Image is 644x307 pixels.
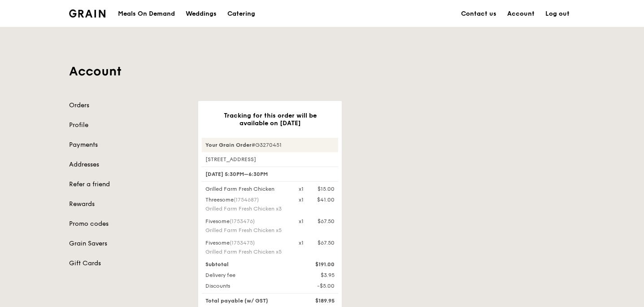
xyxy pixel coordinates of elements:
[200,272,293,279] div: Delivery fee
[202,138,338,152] div: #G3270451
[69,239,187,248] a: Grain Savers
[69,121,187,130] a: Profile
[456,0,502,27] a: Contact us
[299,239,304,246] div: x1
[200,185,293,193] div: Grilled Farm Fresh Chicken
[202,167,338,182] div: [DATE] 5:30PM–6:30PM
[205,218,288,225] div: Fivesome
[318,239,335,246] div: $67.50
[318,218,335,225] div: $67.50
[213,112,327,127] h3: Tracking for this order will be available on [DATE]
[69,200,187,209] a: Rewards
[502,0,540,27] a: Account
[205,142,252,148] strong: Your Grain Order
[230,218,255,224] span: (1753476)
[293,272,340,279] div: $3.95
[205,196,288,203] div: Threesome
[69,180,187,189] a: Refer a friend
[186,0,217,27] div: Weddings
[205,205,288,212] div: Grilled Farm Fresh Chicken x3
[205,248,288,255] div: Grilled Farm Fresh Chicken x5
[69,140,187,149] a: Payments
[222,0,261,27] a: Catering
[293,261,340,268] div: $191.00
[293,282,340,289] div: -$5.00
[205,239,288,246] div: Fivesome
[180,0,222,27] a: Weddings
[118,0,175,27] div: Meals On Demand
[205,298,268,304] span: Total payable (w/ GST)
[540,0,575,27] a: Log out
[205,227,288,234] div: Grilled Farm Fresh Chicken x5
[299,185,304,193] div: x1
[234,197,259,203] span: (1754687)
[200,282,293,289] div: Discounts
[227,0,255,27] div: Catering
[69,219,187,228] a: Promo codes
[230,240,255,246] span: (1753475)
[69,101,187,110] a: Orders
[69,9,105,18] img: Grain
[318,185,335,193] div: $15.00
[317,196,335,203] div: $41.00
[299,196,304,203] div: x1
[202,156,338,163] div: [STREET_ADDRESS]
[200,261,293,268] div: Subtotal
[299,218,304,225] div: x1
[69,63,575,79] h1: Account
[69,160,187,169] a: Addresses
[293,297,340,304] div: $189.95
[69,259,187,268] a: Gift Cards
